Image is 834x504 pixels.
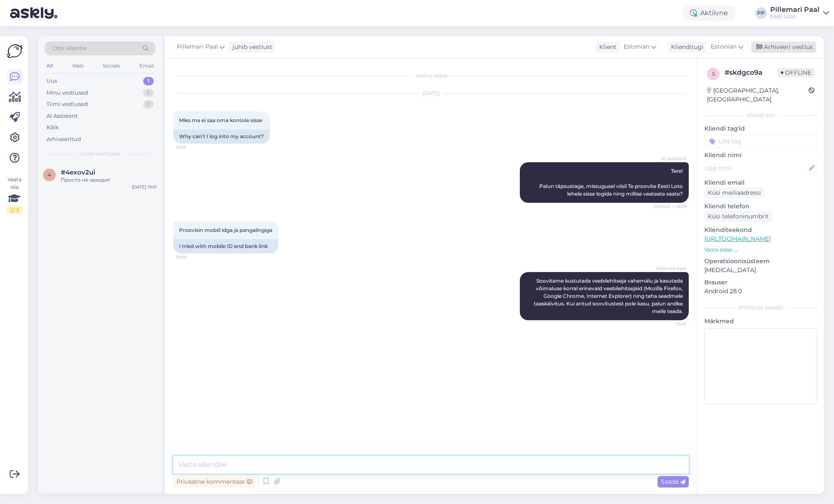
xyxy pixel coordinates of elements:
[661,478,685,485] span: Saada
[704,257,817,266] p: Operatsioonisüsteem
[655,265,686,272] span: Pillemari Paal
[48,172,51,178] span: 4
[46,100,88,109] div: Tiimi vestlused
[173,129,270,144] div: Why can't I log into my account?
[176,254,207,260] span: 19:00
[46,77,57,85] div: Uus
[725,68,777,78] div: # skdgco9a
[704,211,772,222] div: Küsi telefoninumbrit
[704,226,817,234] p: Klienditeekond
[46,112,78,120] div: AI Assistent
[704,178,817,187] p: Kliendi email
[173,72,689,79] div: Vestlus algas
[704,124,817,133] p: Kliendi tag'id
[751,41,816,53] div: Arhiveeri vestlus
[46,135,81,144] div: Arhiveeritud
[704,278,817,287] p: Brauser
[101,60,122,71] div: Socials
[7,43,23,59] img: Askly Logo
[46,89,88,97] div: Minu vestlused
[624,42,649,52] span: Estonian
[770,6,829,20] a: Pillemari PaalEesti Loto
[704,317,817,326] p: Märkmed
[654,203,686,210] span: Nähtud ✓ 18:59
[705,163,807,173] input: Lisa nimi
[704,287,817,296] p: Android 28.0
[777,68,815,77] span: Offline
[229,43,272,52] div: juhib vestlust
[46,123,59,132] div: Kõik
[704,202,817,211] p: Kliendi telefon
[655,155,686,162] span: AI Assistent
[770,13,820,20] div: Eesti Loto
[45,60,54,71] div: All
[81,150,120,158] span: Uued vestlused
[143,89,154,97] div: 1
[52,44,86,53] span: Otsi kliente
[143,100,154,109] div: 1
[138,60,155,71] div: Email
[173,90,689,97] div: [DATE]
[534,278,684,314] span: Soovitame kustutada veebilehitseja vahemälu ja kasutada võimaluse korral erinevaid veebilehitseja...
[61,176,157,184] div: Просто не заходит
[596,43,617,52] div: Klient
[132,184,157,190] div: [DATE] 19:01
[655,321,686,327] span: 19:26
[176,144,207,150] span: 18:59
[143,77,154,85] div: 1
[711,42,736,52] span: Estonian
[704,187,764,199] div: Küsi meiliaadressi
[173,476,255,488] div: Privaatne kommentaar
[683,5,735,21] div: Aktiivne
[179,227,272,233] span: Proovisin mobiil idga ja pangalingiga
[71,60,85,71] div: Web
[668,43,704,52] div: Klienditugi
[177,42,218,52] span: Pillemari Paal
[704,266,817,275] p: [MEDICAL_DATA]
[704,151,817,160] p: Kliendi nimi
[770,6,820,13] div: Pillemari Paal
[704,304,817,312] div: [PERSON_NAME]
[7,176,22,214] div: Vaata siia
[704,112,817,119] div: Kliendi info
[173,239,278,253] div: I tried with mobile ID and bank link
[61,169,95,176] span: #4exov2ui
[704,235,771,242] a: [URL][DOMAIN_NAME]
[179,117,262,123] span: Miks ma ei saa oma kontole sisse
[704,246,817,253] p: Vaata edasi ...
[712,71,715,77] span: s
[707,86,809,104] div: [GEOGRAPHIC_DATA], [GEOGRAPHIC_DATA]
[7,206,22,214] div: 2 / 3
[704,135,817,147] input: Lisa tag
[755,7,767,19] div: PP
